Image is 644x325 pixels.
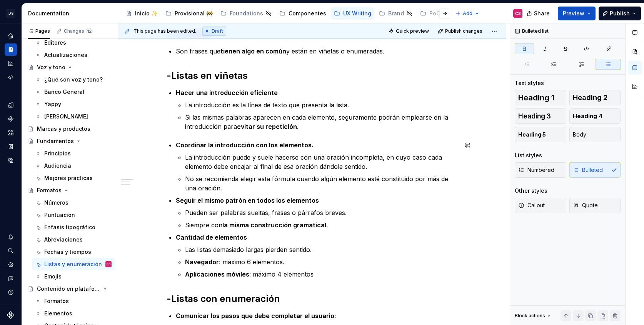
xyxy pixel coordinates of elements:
[32,246,115,258] a: Fechas y tiempos
[32,110,115,123] a: [PERSON_NAME]
[222,221,328,229] strong: la misma construcción gramatical.
[558,7,596,20] button: Preview
[515,313,545,319] div: Block actions
[515,79,544,87] div: Text styles
[32,160,115,172] a: Audiencia
[331,7,374,20] a: UX Writing
[515,187,547,195] div: Other styles
[162,7,216,20] a: Provisional 🚧
[185,220,457,230] p: Siempre con
[32,258,115,270] a: Listas y enumeraciónCS
[28,28,50,34] div: Pages
[25,61,115,73] a: Voz y tono
[5,30,17,42] a: Home
[5,140,17,153] div: Storybook stories
[32,221,115,233] a: Énfasis tipográfico
[107,260,111,268] div: CS
[5,99,17,111] a: Design tokens
[518,131,546,138] span: Heading 5
[176,233,247,241] strong: Cantidad de elementos
[569,90,621,105] button: Heading 2
[518,166,554,174] span: Numbered
[569,198,621,213] button: Quote
[610,10,630,17] span: Publish
[518,94,554,102] span: Heading 1
[32,49,115,61] a: Actualizaciones
[417,7,452,20] a: PoC
[133,28,196,34] span: This page has been edited.
[5,113,17,125] a: Components
[123,7,161,20] a: Inicio ✨
[5,245,17,257] button: Search ⌘K
[44,51,87,59] div: Actualizaciones
[569,127,621,142] button: Body
[396,28,429,34] span: Quick preview
[518,202,545,209] span: Callout
[185,245,457,254] p: Las listas demasiado largas pierden sentido.
[44,199,68,207] div: Números
[32,307,115,320] a: Elementos
[237,123,297,130] strong: evitar su repetición
[515,108,566,124] button: Heading 3
[44,260,102,268] div: Listas y enumeración
[44,88,84,96] div: Banco General
[515,127,566,142] button: Heading 5
[175,10,213,17] div: Provisional 🚧
[5,43,17,56] a: Documentation
[515,198,566,213] button: Callout
[212,28,223,34] span: Draft
[44,113,88,120] div: [PERSON_NAME]
[37,137,74,145] div: Fundamentos
[343,10,371,17] div: UX Writing
[37,187,62,194] div: Formatos
[25,123,115,135] a: Marcas y productos
[599,7,641,20] button: Publish
[44,310,72,317] div: Elementos
[217,7,275,20] a: Foundations
[44,223,95,231] div: Énfasis tipográfico
[515,310,552,321] div: Block actions
[25,135,115,147] a: Fundamentos
[573,94,607,102] span: Heading 2
[32,86,115,98] a: Banco General
[7,311,15,319] a: Supernova Logo
[25,283,115,295] a: Contenido en plataformas
[32,209,115,221] a: Puntuación
[289,10,326,17] div: Componentes
[32,147,115,160] a: Principios
[388,10,404,17] div: Brand
[573,131,586,138] span: Body
[176,47,457,56] p: Son frases que y están en viñetas o enumeradas.
[185,100,457,110] p: La introducción es la línea de texto que presenta la lista.
[518,112,551,120] span: Heading 3
[515,162,566,178] button: Numbered
[44,76,103,83] div: ¿Qué son voz y tono?
[37,63,65,71] div: Voz y tono
[573,202,598,209] span: Quote
[135,10,158,17] div: Inicio ✨
[32,98,115,110] a: Yappy
[5,272,17,285] button: Contact support
[123,6,452,21] div: Page tree
[5,231,17,243] button: Notifications
[64,28,93,34] div: Changes
[5,127,17,139] div: Assets
[453,8,482,19] button: Add
[44,248,91,256] div: Fechas y tiempos
[44,273,62,280] div: Emojis
[44,100,61,108] div: Yappy
[515,90,566,105] button: Heading 1
[5,71,17,83] div: Code automation
[32,295,115,307] a: Formatos
[185,174,457,193] p: No se recomienda elegir esta fórmula cuando algún elemento esté constituido por más de una oración.
[176,312,336,320] strong: Comunicar los pasos que debe completar el usuario:
[185,270,249,278] strong: Aplicaciones móviles
[5,258,17,271] a: Settings
[569,108,621,124] button: Heading 4
[515,152,542,159] div: List styles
